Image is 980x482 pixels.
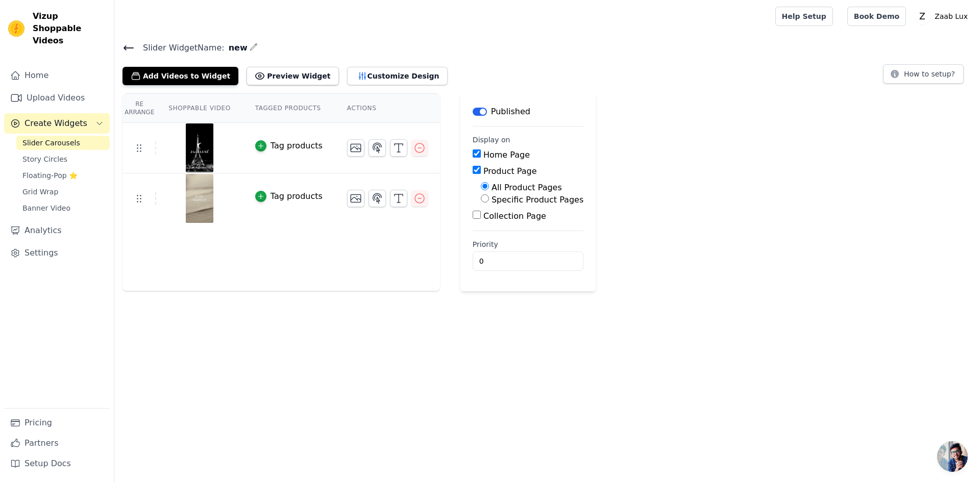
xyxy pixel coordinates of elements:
[335,94,440,123] th: Actions
[22,170,78,181] span: Floating-Pop ⭐
[347,67,448,85] button: Customize Design
[255,140,323,152] button: Tag products
[492,195,583,205] label: Specific Product Pages
[4,88,110,108] a: Upload Videos
[4,65,110,86] a: Home
[22,138,80,148] span: Slider Carousels
[22,154,67,164] span: Story Circles
[919,11,925,21] text: Z
[4,243,110,263] a: Settings
[4,453,110,474] a: Setup Docs
[255,190,323,202] button: Tag products
[473,135,510,145] legend: Display on
[883,71,964,81] a: How to setup?
[135,42,225,54] span: Slider Widget Name:
[247,67,338,85] button: Preview Widget
[492,183,562,192] label: All Product Pages
[347,139,364,157] button: Change Thumbnail
[347,190,364,207] button: Change Thumbnail
[22,203,70,213] span: Banner Video
[16,152,110,166] a: Story Circles
[491,106,530,118] p: Published
[185,174,214,223] img: reel-preview-zaab-fashion-limited.myshopify.com-3707692686596308320_73281419770.jpeg
[24,117,87,130] span: Create Widgets
[4,433,110,453] a: Partners
[250,41,258,55] div: Edit Name
[22,187,58,197] span: Grid Wrap
[271,140,323,152] div: Tag products
[271,190,323,202] div: Tag products
[33,10,106,47] span: Vizup Shoppable Videos
[4,113,110,134] button: Create Widgets
[16,136,110,150] a: Slider Carousels
[914,7,972,26] button: Z Zaab Lux
[16,168,110,183] a: Floating-Pop ⭐
[122,94,156,123] th: Re Arrange
[483,166,537,176] label: Product Page
[775,7,833,26] a: Help Setup
[185,123,214,172] img: reel-preview-zaab-fashion-limited.myshopify.com-3704589291158224234_73281419770.jpeg
[483,150,530,160] label: Home Page
[243,94,335,123] th: Tagged Products
[16,185,110,199] a: Grid Wrap
[225,42,248,54] span: new
[156,94,242,123] th: Shoppable Video
[483,211,546,221] label: Collection Page
[847,7,906,26] a: Book Demo
[16,201,110,215] a: Banner Video
[8,20,24,37] img: Vizup
[930,7,972,26] p: Zaab Lux
[883,64,964,84] button: How to setup?
[122,67,238,85] button: Add Videos to Widget
[4,220,110,241] a: Analytics
[937,441,968,472] a: Open chat
[473,239,583,249] label: Priority
[4,413,110,433] a: Pricing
